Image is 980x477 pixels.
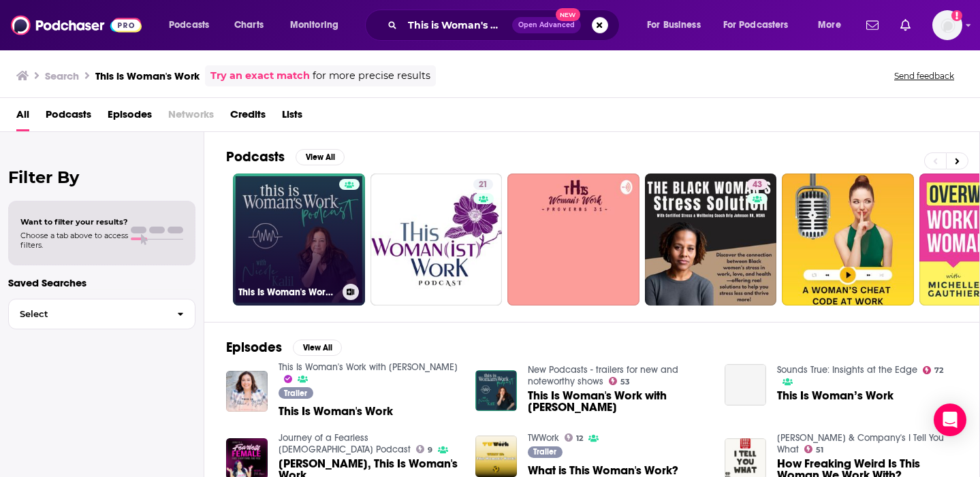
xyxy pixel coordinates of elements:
[895,14,916,37] a: Show notifications dropdown
[528,390,708,413] a: This Is Woman's Work with Nicole Kalil
[747,179,768,190] a: 43
[890,70,958,82] button: Send feedback
[723,16,789,35] span: For Podcasters
[576,435,583,442] span: 12
[609,377,631,385] a: 53
[753,178,762,192] span: 43
[528,465,678,476] a: What is This Woman's Work?
[556,8,580,21] span: New
[475,435,517,477] img: What is This Woman's Work?
[370,174,503,306] a: 21
[20,217,128,227] span: Want to filter your results?
[225,14,272,36] a: Charts
[282,103,302,131] a: Lists
[238,286,337,298] h3: This Is Woman's Work with [PERSON_NAME]
[159,14,227,36] button: open menu
[284,389,307,397] span: Trailer
[637,14,718,36] button: open menu
[210,68,310,84] a: Try an exact match
[9,310,166,318] span: Select
[565,433,584,442] a: 12
[226,339,282,356] h2: Episodes
[777,364,917,376] a: Sounds True: Insights at the Edge
[932,10,962,40] span: Logged in as megcassidy
[932,10,962,40] img: User Profile
[45,69,79,82] h3: Search
[296,149,345,165] button: View All
[293,340,342,356] button: View All
[16,103,29,131] a: All
[528,390,708,413] span: This Is Woman's Work with [PERSON_NAME]
[279,361,458,373] a: This Is Woman's Work with Nicole Kalil
[95,69,200,82] h3: This is Woman's Work
[934,367,943,374] span: 72
[313,68,430,84] span: for more precise results
[20,231,128,250] span: Choose a tab above to access filters.
[168,103,214,131] span: Networks
[475,370,517,412] img: This Is Woman's Work with Nicole Kalil
[281,14,356,36] button: open menu
[804,445,824,453] a: 51
[533,448,556,456] span: Trailer
[818,16,841,35] span: More
[428,447,432,453] span: 9
[46,103,91,131] a: Podcasts
[226,339,342,356] a: EpisodesView All
[279,432,411,455] a: Journey of a Fearless Female Podcast
[777,390,894,401] a: This Is Woman’s Work
[226,148,345,165] a: PodcastsView All
[234,16,264,35] span: Charts
[226,148,285,165] h2: Podcasts
[11,12,142,38] img: Podchaser - Follow, Share and Rate Podcasts
[777,432,944,455] a: Chris Carr & Company's I Tell You What
[8,276,195,289] p: Saved Searches
[647,16,701,35] span: For Business
[279,406,393,417] a: This Is Woman's Work
[479,178,488,192] span: 21
[402,14,512,36] input: Search podcasts, credits, & more...
[8,299,195,329] button: Select
[473,179,493,190] a: 21
[923,366,944,374] a: 72
[230,103,266,131] a: Credits
[290,16,338,35] span: Monitoring
[808,14,858,36] button: open menu
[512,17,581,33] button: Open AdvancedNew
[233,174,365,306] a: This Is Woman's Work with [PERSON_NAME]
[725,364,766,406] a: This Is Woman’s Work
[108,103,152,131] a: Episodes
[816,447,823,453] span: 51
[714,14,808,36] button: open menu
[169,16,209,35] span: Podcasts
[378,10,633,41] div: Search podcasts, credits, & more...
[932,10,962,40] button: Show profile menu
[226,371,268,412] img: This Is Woman's Work
[861,14,884,37] a: Show notifications dropdown
[416,445,433,453] a: 9
[528,364,678,387] a: New Podcasts - trailers for new and noteworthy shows
[518,22,575,29] span: Open Advanced
[528,432,559,444] a: TWWork
[934,404,966,436] div: Open Intercom Messenger
[951,10,962,21] svg: Add a profile image
[645,174,777,306] a: 43
[620,379,630,385] span: 53
[8,167,195,187] h2: Filter By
